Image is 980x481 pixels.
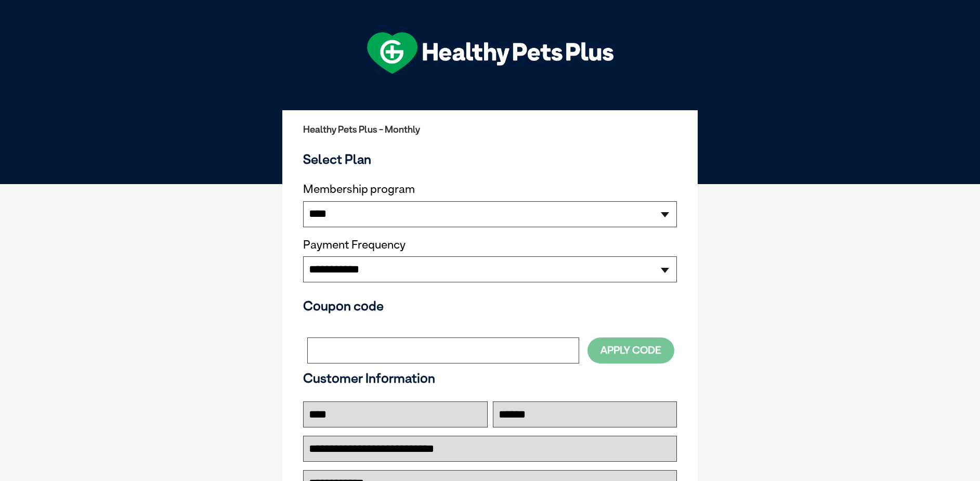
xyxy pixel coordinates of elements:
[587,337,674,363] button: Apply Code
[303,370,677,386] h3: Customer Information
[303,124,677,135] h2: Healthy Pets Plus - Monthly
[303,298,677,314] h3: Coupon code
[303,151,677,167] h3: Select Plan
[303,238,406,252] label: Payment Frequency
[367,32,613,74] img: hpp-logo-landscape-green-white.png
[303,183,677,196] label: Membership program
